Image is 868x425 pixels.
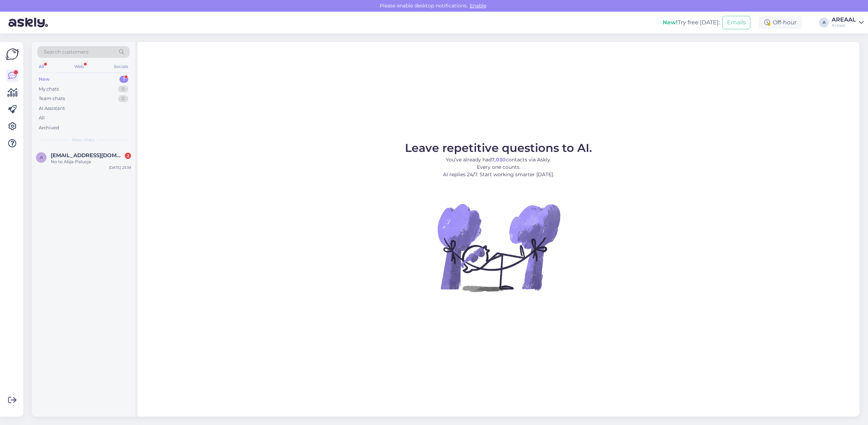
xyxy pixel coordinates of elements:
div: New [39,76,50,83]
span: arto.soinela@gmail.com [51,152,124,159]
div: Try free [DATE]: [663,18,720,27]
span: Enable [468,2,488,9]
div: 0 [118,95,128,102]
div: All [39,115,45,122]
a: AREAALAreaal [832,17,864,28]
div: 2 [125,153,131,159]
img: No Chat active [435,184,562,311]
img: Askly Logo [6,48,19,61]
span: Leave repetitive questions to AI. [405,141,592,155]
div: No to Abja-Paluoja [51,159,131,165]
b: 7,030 [492,156,506,163]
div: Socials [112,62,130,71]
div: AI Assistant [39,105,65,112]
div: Archived [39,124,59,131]
div: A [819,18,829,27]
p: You’ve already had contacts via Askly. Every one counts. AI replies 24/7. Start working smarter [... [405,156,592,178]
b: New! [663,19,678,26]
div: Off-hour [759,16,802,29]
div: 0 [118,86,128,93]
div: All [37,62,45,71]
div: Team chats [39,95,65,102]
div: My chats [39,86,59,93]
div: AREAAL [832,17,856,23]
span: Search customers [44,48,88,56]
button: Emails [722,16,750,29]
div: Web [73,62,85,71]
span: New chats [72,137,95,143]
div: 1 [119,76,128,83]
span: a [40,155,43,160]
div: Areaal [832,23,856,28]
div: [DATE] 23:39 [109,165,131,170]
